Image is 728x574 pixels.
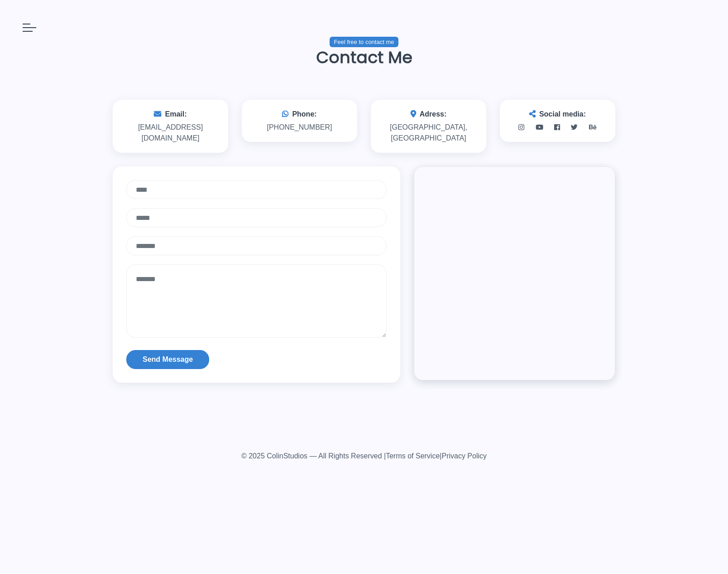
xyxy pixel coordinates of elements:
[113,49,615,66] h2: Contact Me
[372,122,485,144] p: [GEOGRAPHIC_DATA], [GEOGRAPHIC_DATA]
[372,109,485,120] p: Adress:
[126,350,209,369] button: Send Message
[267,123,332,131] a: [PHONE_NUMBER]
[114,109,227,120] p: Email:
[330,37,399,47] p: Feel free to contact me
[441,452,487,460] a: Privacy Policy
[138,123,203,142] a: [EMAIL_ADDRESS][DOMAIN_NAME]
[386,452,440,460] a: Terms of Service
[241,433,487,480] span: © 2025 ColinStudios — All Rights Reserved | |
[501,109,614,120] p: Social media:
[243,109,356,120] p: Phone:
